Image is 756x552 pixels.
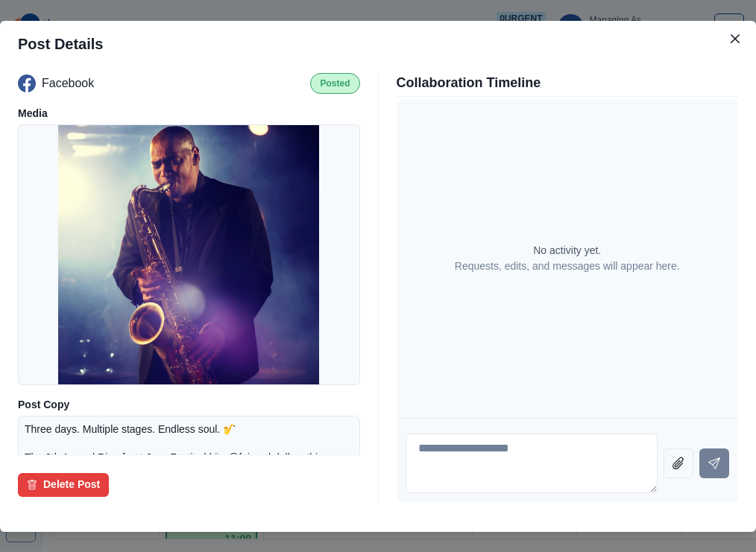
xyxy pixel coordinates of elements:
p: Post Copy [18,397,360,413]
p: Facebook [42,74,94,92]
button: Delete Post [18,473,109,497]
p: No activity yet. [533,243,601,258]
p: Collaboration Timeline [397,73,739,93]
p: Posted [320,77,350,90]
p: Requests, edits, and messages will appear here. [455,258,680,274]
p: Media [18,106,360,121]
button: Attach file [664,448,693,478]
button: Send message [699,448,729,478]
button: Close [723,27,747,51]
img: dwfl2wddtxrknxt3yias [58,124,319,385]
